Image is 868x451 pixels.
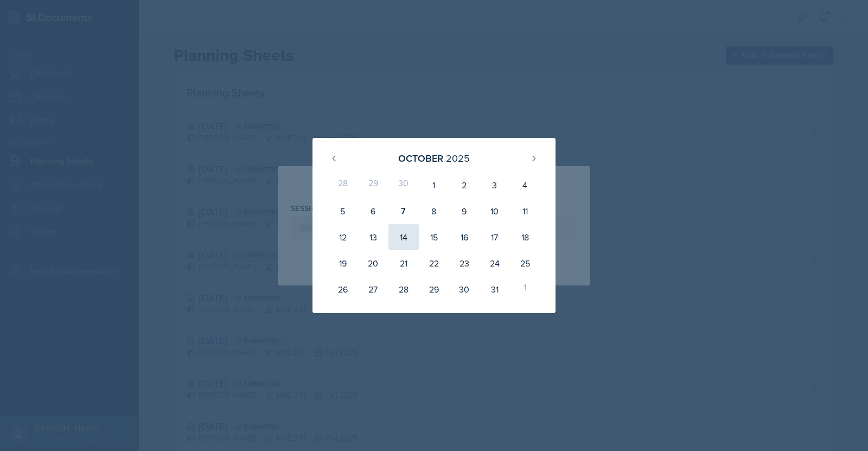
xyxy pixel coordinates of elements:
div: 10 [480,198,510,224]
div: 8 [419,198,449,224]
div: 11 [510,198,540,224]
div: 15 [419,224,449,250]
div: 1 [419,172,449,198]
div: 18 [510,224,540,250]
div: 9 [449,198,480,224]
div: 28 [328,172,358,198]
div: 6 [358,198,388,224]
div: 26 [328,276,358,302]
div: 30 [388,172,419,198]
div: 2025 [446,151,470,166]
div: 12 [328,224,358,250]
div: 19 [328,250,358,276]
div: 7 [388,198,419,224]
div: 21 [388,250,419,276]
div: 14 [388,224,419,250]
div: 29 [419,276,449,302]
div: 24 [480,250,510,276]
div: 4 [510,172,540,198]
div: October [398,151,443,166]
div: 27 [358,276,388,302]
div: 20 [358,250,388,276]
div: 16 [449,224,480,250]
div: 5 [328,198,358,224]
div: 13 [358,224,388,250]
div: 29 [358,172,388,198]
div: 22 [419,250,449,276]
div: 17 [480,224,510,250]
div: 28 [388,276,419,302]
div: 30 [449,276,480,302]
div: 23 [449,250,480,276]
div: 25 [510,250,540,276]
div: 31 [480,276,510,302]
div: 3 [480,172,510,198]
div: 2 [449,172,480,198]
div: 1 [510,276,540,302]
